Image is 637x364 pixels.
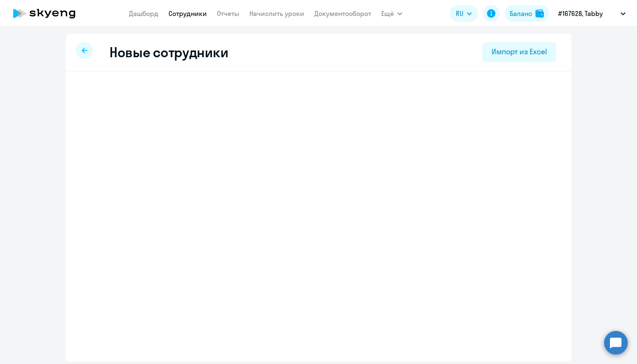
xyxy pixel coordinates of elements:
[558,8,603,19] p: #167628, Tabby
[535,9,544,18] img: balance
[249,9,304,18] a: Начислить уроки
[129,9,158,18] a: Дашборд
[482,42,556,62] button: Импорт из Excel
[314,9,371,18] a: Документооборот
[492,46,547,57] div: Импорт из Excel
[381,5,402,22] button: Ещё
[456,8,463,19] span: RU
[217,9,239,18] a: Отчеты
[554,3,630,24] button: #167628, Tabby
[110,44,228,61] h2: Новые сотрудники
[505,5,549,22] button: Балансbalance
[450,5,478,22] button: RU
[381,8,394,19] span: Ещё
[510,8,532,19] div: Баланс
[169,9,207,18] a: Сотрудники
